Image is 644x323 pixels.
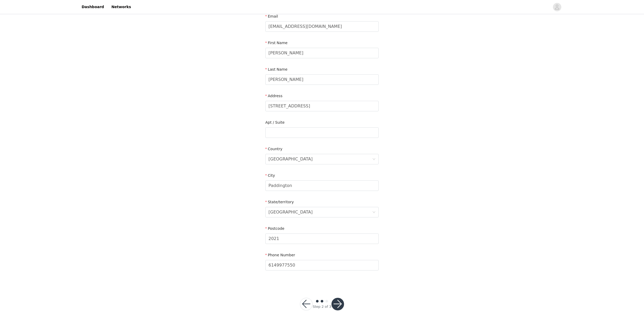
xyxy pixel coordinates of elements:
[265,120,284,124] label: Apt / Suite
[108,1,134,13] a: Networks
[372,211,376,214] i: icon: down
[265,147,282,151] label: Country
[265,226,284,231] label: Postcode
[268,154,313,164] div: Australia
[265,41,288,45] label: First Name
[265,14,278,18] label: Email
[372,158,376,161] i: icon: down
[265,94,282,98] label: Address
[313,304,331,309] div: Step 2 of 3
[265,173,275,178] label: City
[265,200,294,204] label: State/territory
[265,67,287,71] label: Last Name
[78,1,107,13] a: Dashboard
[555,3,559,11] div: avatar
[268,207,313,217] div: New South Wales
[265,253,295,257] label: Phone Number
